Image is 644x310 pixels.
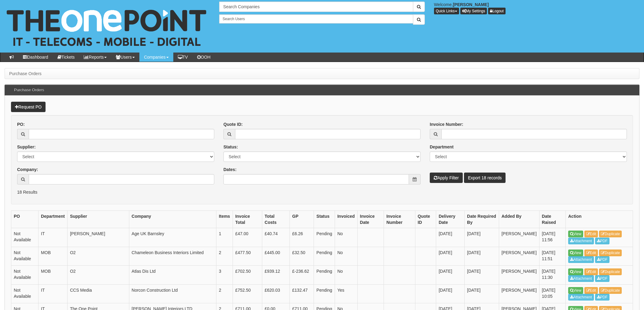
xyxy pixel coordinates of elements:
a: My Settings [460,8,487,14]
td: Not Available [11,266,39,285]
th: Date Required By [465,211,499,228]
td: [PERSON_NAME] [67,228,129,247]
th: PO [11,211,39,228]
a: OOH [193,53,215,62]
th: Date Raised [539,211,565,228]
td: O2 [67,247,129,266]
th: GP [290,211,314,228]
a: Companies [139,53,173,62]
td: Pending [314,228,335,247]
td: Pending [314,247,335,266]
td: £477.50 [233,247,262,266]
th: Supplier [67,211,129,228]
h3: Purchase Orders [11,85,47,95]
td: No [335,247,357,266]
a: Logout [488,8,506,14]
label: Invoice Number: [430,121,463,127]
a: Users [111,53,139,62]
label: Dates: [223,166,237,173]
th: Delivery Date [436,211,465,228]
td: [DATE] [465,266,499,285]
td: £445.00 [262,247,289,266]
a: Edit [584,268,598,275]
th: Invoice Number [384,211,415,228]
a: Attachment [568,294,594,301]
td: [PERSON_NAME] [499,284,539,303]
a: Duplicate [599,250,622,256]
td: No [335,228,357,247]
td: Not Available [11,247,39,266]
td: [DATE] 11:56 [539,228,565,247]
td: £6.26 [290,228,314,247]
a: Reports [79,53,111,62]
label: Quote ID: [223,121,243,127]
a: View [568,268,583,275]
a: Duplicate [599,268,622,275]
a: TV [173,53,193,62]
td: £32.50 [290,247,314,266]
th: Quote ID [415,211,436,228]
th: Added By [499,211,539,228]
td: 2 [216,284,233,303]
a: Edit [584,287,598,294]
td: [DATE] [436,247,465,266]
a: PDF [595,275,609,282]
td: £40.74 [262,228,289,247]
td: [DATE] [436,284,465,303]
td: O2 [67,266,129,285]
td: IT [39,228,68,247]
a: PDF [595,238,609,244]
th: Invoice Date [357,211,384,228]
td: £939.12 [262,266,289,285]
td: MOB [39,266,68,285]
a: Tickets [53,53,79,62]
th: Company [129,211,216,228]
td: [DATE] 11:51 [539,247,565,266]
td: £132.47 [290,284,314,303]
div: Welcome, [429,2,644,14]
td: 3 [216,266,233,285]
td: £620.03 [262,284,289,303]
a: PDF [595,294,609,301]
td: IT [39,284,68,303]
td: £702.50 [233,266,262,285]
button: Quick Links [434,8,459,14]
td: 2 [216,247,233,266]
th: Items [216,211,233,228]
a: Export 18 records [464,173,506,183]
a: PDF [595,256,609,263]
td: [DATE] [465,228,499,247]
input: Search Companies [219,2,413,12]
td: Not Available [11,228,39,247]
label: Department [430,144,454,150]
a: Attachment [568,256,594,263]
td: [DATE] [436,266,465,285]
a: Duplicate [599,231,622,237]
td: 1 [216,228,233,247]
td: [DATE] 10:05 [539,284,565,303]
input: Search Users [219,14,413,24]
a: Request PO [11,102,46,112]
td: Atlas Dis Ltd [129,266,216,285]
th: Invoiced [335,211,357,228]
td: Not Available [11,284,39,303]
a: View [568,250,583,256]
td: Age UK Barnsley [129,228,216,247]
th: Action [566,211,633,228]
td: Pending [314,266,335,285]
th: Invoice Total [233,211,262,228]
td: [DATE] 11:30 [539,266,565,285]
a: Dashboard [18,53,53,62]
td: [DATE] [436,228,465,247]
td: £47.00 [233,228,262,247]
td: Norcon Construction Ltd [129,284,216,303]
td: [DATE] [465,247,499,266]
td: Pending [314,284,335,303]
b: [PERSON_NAME] [453,2,489,7]
a: View [568,287,583,294]
th: Status [314,211,335,228]
td: Yes [335,284,357,303]
p: 18 Results [17,189,627,195]
li: Purchase Orders [9,71,42,77]
a: View [568,231,583,237]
